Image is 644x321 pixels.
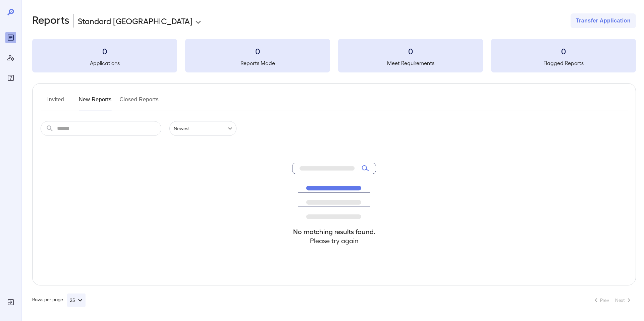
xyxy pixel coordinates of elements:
[491,46,636,56] h3: 0
[5,72,16,83] div: FAQ
[292,227,376,236] h4: No matching results found.
[32,13,69,28] h2: Reports
[32,293,86,307] div: Rows per page
[32,46,177,56] h3: 0
[32,59,177,67] h5: Applications
[338,46,483,56] h3: 0
[120,94,159,110] button: Closed Reports
[589,295,636,306] nav: pagination navigation
[571,13,636,28] button: Transfer Application
[5,297,16,308] div: Log Out
[338,59,483,67] h5: Meet Requirements
[5,52,16,63] div: Manage Users
[185,59,330,67] h5: Reports Made
[78,15,193,26] p: Standard [GEOGRAPHIC_DATA]
[169,121,236,136] div: Newest
[67,293,86,307] button: 25
[5,32,16,43] div: Reports
[185,46,330,56] h3: 0
[41,94,71,110] button: Invited
[292,236,376,245] h4: Please try again
[491,59,636,67] h5: Flagged Reports
[32,39,636,72] summary: 0Applications0Reports Made0Meet Requirements0Flagged Reports
[79,94,112,110] button: New Reports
